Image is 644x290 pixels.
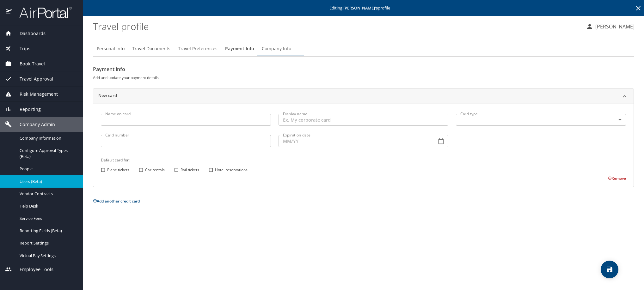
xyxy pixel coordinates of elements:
[93,89,634,104] div: New card
[20,148,75,160] span: Configure Approval Types (Beta)
[12,45,30,52] span: Trips
[20,240,75,246] span: Report Settings
[178,45,218,53] span: Travel Preferences
[583,21,637,32] button: [PERSON_NAME]
[20,203,75,209] span: Help Desk
[93,16,581,36] h1: Travel profile
[12,6,72,19] img: airportal-logo.png
[20,135,75,141] span: Company Information
[343,5,378,11] strong: [PERSON_NAME] 's
[279,114,449,126] input: Ex. My corporate card
[145,167,165,173] span: Car rentals
[593,23,635,30] p: [PERSON_NAME]
[93,104,634,186] div: New card
[85,6,642,10] p: Editing profile
[12,91,58,98] span: Risk Management
[12,121,55,128] span: Company Admin
[20,215,75,221] span: Service Fees
[20,253,75,259] span: Virtual Pay Settings
[93,198,140,204] button: Add another credit card
[93,41,634,56] div: Profile
[6,6,12,19] img: icon-airportal.png
[12,76,53,82] span: Travel Approval
[12,266,53,273] span: Employee Tools
[97,45,125,53] span: Personal Info
[93,64,634,74] h2: Payment info
[225,45,254,53] span: Payment Info
[132,45,170,53] span: Travel Documents
[608,176,626,181] button: Remove
[456,114,626,126] div: ​
[20,178,75,184] span: Users (Beta)
[107,167,129,173] span: Plane tickets
[262,45,291,53] span: Company Info
[12,60,45,67] span: Book Travel
[98,93,117,100] h2: New card
[12,106,41,113] span: Reporting
[101,157,626,163] h6: Default card for:
[181,167,199,173] span: Rail tickets
[601,261,618,278] button: save
[20,166,75,172] span: People
[215,167,248,173] span: Hotel reservations
[93,74,634,81] h6: Add and update your payment details
[20,228,75,234] span: Reporting Fields (Beta)
[12,30,46,37] span: Dashboards
[279,135,432,147] input: MM/YY
[20,191,75,197] span: Vendor Contracts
